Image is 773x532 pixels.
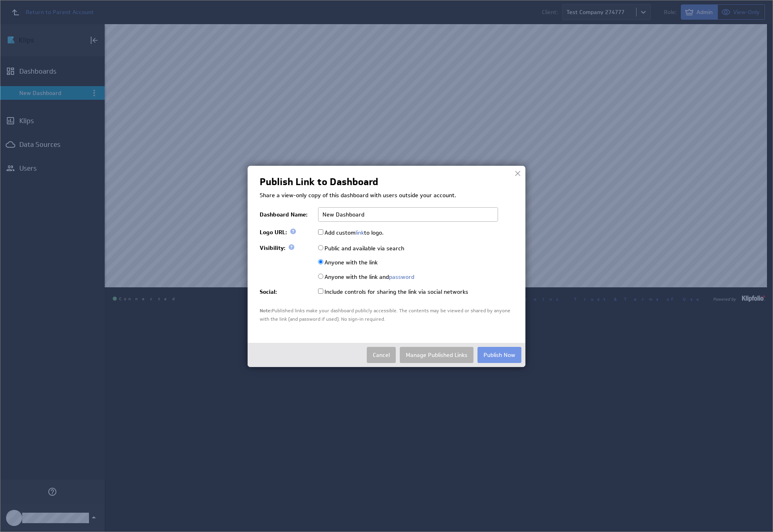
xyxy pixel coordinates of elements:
span: Note: [260,307,272,314]
td: Social: [260,284,314,299]
button: Publish Now [477,347,521,363]
a: Manage Published Links [400,347,473,363]
input: Add customlinkto logo. [318,229,323,235]
label: Public and available via search [318,245,404,252]
td: Dashboard Name: [260,204,314,225]
label: Include controls for sharing the link via social networks [318,288,468,295]
label: Add custom to logo. [318,229,384,236]
label: Anyone with the link and [318,273,414,280]
div: Published links make your dashboard publicly accessible. The contents may be viewed or shared by ... [260,307,513,323]
td: Logo URL: [260,225,314,239]
a: password [389,273,414,280]
a: link [355,229,364,236]
input: Anyone with the link andpassword [318,274,323,279]
input: Include controls for sharing the link via social networks [318,289,323,294]
p: Share a view-only copy of this dashboard with users outside your account. [260,192,513,200]
td: Visibility: [260,239,314,255]
label: Anyone with the link [318,259,378,266]
button: Cancel [367,347,396,363]
h2: Publish Link to Dashboard [260,178,378,186]
input: Public and available via search [318,245,323,250]
input: Anyone with the link [318,259,323,264]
